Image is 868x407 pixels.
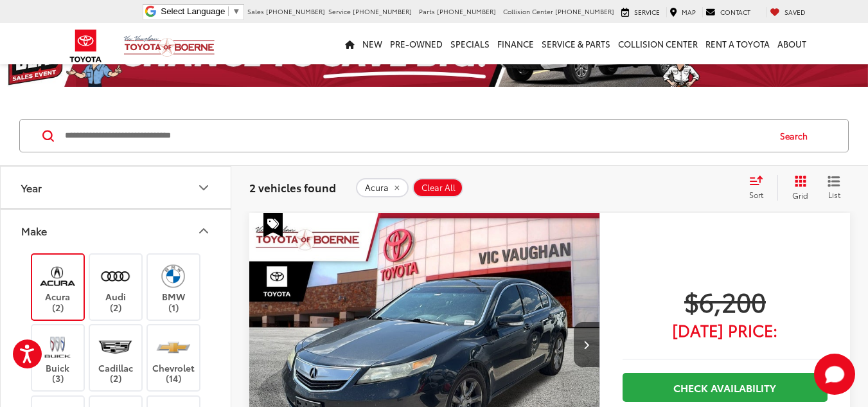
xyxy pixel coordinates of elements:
img: Vic Vaughan Toyota of Boerne in Boerne, TX) [155,332,191,362]
span: [PHONE_NUMBER] [555,6,614,16]
span: Acura [365,183,389,193]
span: Collision Center [503,6,553,16]
button: List View [818,175,850,201]
button: YearYear [1,167,232,208]
span: Sales [247,6,264,16]
a: About [774,23,810,64]
a: Rent a Toyota [702,23,774,64]
span: Service [328,6,351,16]
a: My Saved Vehicles [766,7,809,17]
a: New [359,23,386,64]
div: Make [21,224,47,237]
button: MakeMake [1,210,232,251]
span: $6,200 [623,285,828,317]
span: Select Language [161,6,225,16]
span: Contact [720,7,750,17]
span: Sort [749,189,763,200]
a: Select Language​ [161,6,240,16]
span: Parts [419,6,435,16]
a: Specials [447,23,493,64]
input: Search by Make, Model, or Keyword [64,120,768,151]
div: Year [21,181,42,194]
a: Contact [702,7,754,17]
img: Vic Vaughan Toyota of Boerne [123,35,215,57]
img: Vic Vaughan Toyota of Boerne in Boerne, TX) [40,332,75,362]
a: Service & Parts: Opens in a new tab [538,23,614,64]
button: Toggle Chat Window [814,354,855,395]
a: Home [341,23,359,64]
label: Audi (2) [90,261,142,313]
a: Service [618,7,663,17]
span: ​ [228,6,229,16]
img: Vic Vaughan Toyota of Boerne in Boerne, TX) [40,261,75,291]
span: [PHONE_NUMBER] [437,6,496,16]
a: Pre-Owned [386,23,447,64]
svg: Start Chat [814,354,855,395]
span: 2 vehicles found [249,179,336,195]
label: Chevrolet (14) [148,332,200,384]
img: Vic Vaughan Toyota of Boerne in Boerne, TX) [98,261,133,291]
button: Next image [574,322,599,367]
label: Cadillac (2) [90,332,142,384]
button: Search [768,120,826,152]
div: Make [196,223,211,239]
a: Collision Center [614,23,702,64]
label: BMW (1) [148,261,200,313]
span: [PHONE_NUMBER] [266,6,325,16]
img: Vic Vaughan Toyota of Boerne in Boerne, TX) [98,332,133,362]
a: Finance [493,23,538,64]
span: [DATE] Price: [623,323,828,336]
button: Grid View [777,175,818,201]
span: Grid [792,190,808,201]
button: Clear All [412,178,463,197]
a: Check Availability [623,373,828,402]
button: Select sort value [743,175,777,201]
span: Clear All [421,183,456,193]
span: ▼ [232,6,240,16]
span: [PHONE_NUMBER] [353,6,412,16]
a: Map [666,7,699,17]
span: Service [634,7,660,17]
span: Map [682,7,696,17]
span: List [828,189,840,200]
span: Special [263,213,283,237]
img: Vic Vaughan Toyota of Boerne in Boerne, TX) [155,261,191,291]
label: Buick (3) [32,332,84,384]
div: Year [196,180,211,195]
button: remove Acura [356,178,409,197]
label: Acura (2) [32,261,84,313]
span: Saved [784,7,806,17]
img: Toyota [62,25,110,67]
